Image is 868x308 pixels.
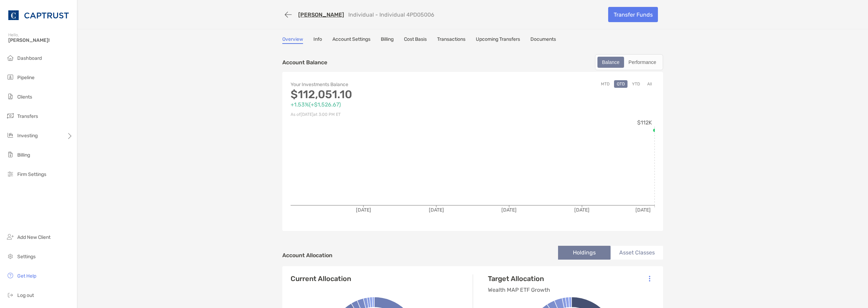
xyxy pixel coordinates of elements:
[488,274,550,283] h4: Target Allocation
[637,119,652,126] tspan: $112K
[6,271,15,280] img: get-help icon
[6,112,15,120] img: transfers icon
[6,92,15,101] img: clients icon
[6,252,15,260] img: settings icon
[476,36,520,44] a: Upcoming Transfers
[291,110,473,119] p: As of [DATE] at 3:00 PM ET
[608,7,658,22] a: Transfer Funds
[6,54,15,62] img: dashboard icon
[298,11,344,18] a: [PERSON_NAME]
[598,80,612,88] button: MTD
[332,36,370,44] a: Account Settings
[291,274,351,283] h4: Current Allocation
[595,54,663,70] div: segmented control
[611,246,663,260] li: Asset Classes
[429,207,444,213] tspan: [DATE]
[6,131,15,139] img: investing icon
[282,58,327,67] p: Account Balance
[348,11,434,18] p: Individual - Individual 4PD05006
[501,207,517,213] tspan: [DATE]
[17,254,36,260] span: Settings
[625,57,660,67] div: Performance
[6,233,15,241] img: add_new_client icon
[6,291,15,299] img: logout icon
[6,170,15,178] img: firm-settings icon
[17,292,34,298] span: Log out
[313,36,322,44] a: Info
[17,273,36,279] span: Get Help
[291,90,473,99] p: $112,051.10
[404,36,427,44] a: Cost Basis
[17,234,50,240] span: Add New Client
[17,133,38,139] span: Investing
[488,286,550,294] p: Wealth MAP ETF Growth
[17,75,35,81] span: Pipeline
[635,207,651,213] tspan: [DATE]
[649,276,650,282] img: Icon List Menu
[17,152,30,158] span: Billing
[614,80,628,88] button: QTD
[644,80,655,88] button: All
[598,57,623,67] div: Balance
[437,36,465,44] a: Transactions
[356,207,371,213] tspan: [DATE]
[6,150,15,159] img: billing icon
[530,36,556,44] a: Documents
[282,252,332,259] h4: Account Allocation
[17,94,32,100] span: Clients
[558,246,611,260] li: Holdings
[6,73,15,81] img: pipeline icon
[8,37,73,43] span: [PERSON_NAME]!
[8,3,69,28] img: CAPTRUST Logo
[17,55,42,61] span: Dashboard
[574,207,589,213] tspan: [DATE]
[17,113,38,119] span: Transfers
[381,36,394,44] a: Billing
[629,80,643,88] button: YTD
[291,80,473,89] p: Your Investments Balance
[17,171,46,177] span: Firm Settings
[291,100,473,109] p: +1.53% ( +$1,526.67 )
[282,36,303,44] a: Overview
